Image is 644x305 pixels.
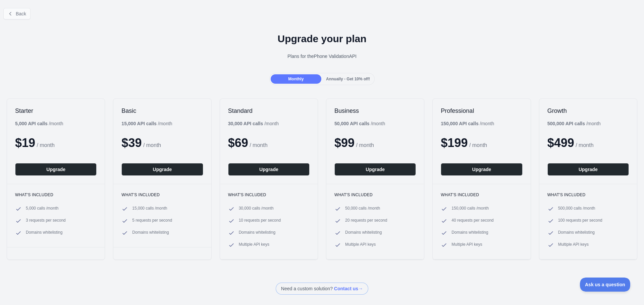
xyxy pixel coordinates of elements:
b: 150,000 API calls [441,121,478,126]
div: / month [334,120,385,127]
div: / month [228,120,279,127]
b: 50,000 API calls [334,121,370,126]
b: 30,000 API calls [228,121,263,126]
span: $ 199 [441,136,468,150]
span: $ 99 [334,136,355,150]
iframe: Toggle Customer Support [580,278,631,292]
h2: Business [334,107,416,115]
h2: Professional [441,107,522,115]
div: / month [441,120,494,127]
h2: Standard [228,107,310,115]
